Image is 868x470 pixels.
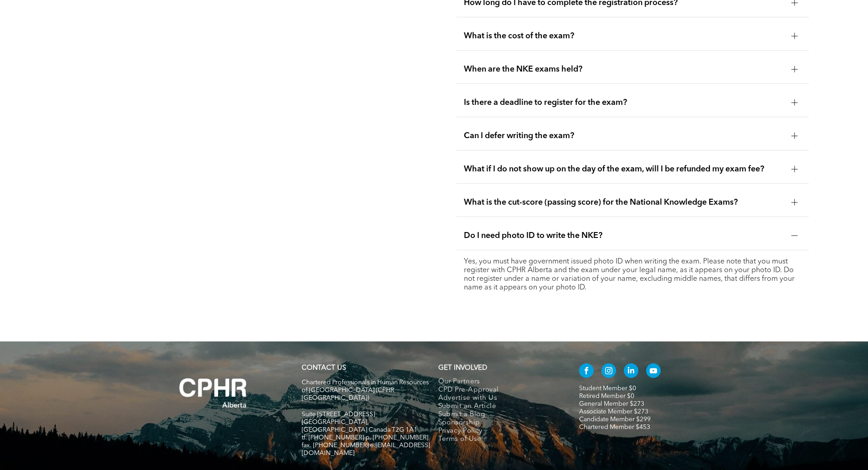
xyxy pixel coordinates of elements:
[302,419,417,433] span: [GEOGRAPHIC_DATA], [GEOGRAPHIC_DATA] Canada T2G 1A1
[579,393,634,399] a: Retired Member $0
[464,31,784,41] span: What is the cost of the exam?
[438,427,560,435] a: Privacy Policy
[646,363,661,380] a: youtube
[438,386,560,394] a: CPD Pre-Approval
[464,197,784,207] span: What is the cut-score (passing score) for the National Knowledge Exams?
[579,424,650,430] a: Chartered Member $453
[464,64,784,74] span: When are the NKE exams held?
[302,411,375,418] span: Suite [STREET_ADDRESS]
[579,363,594,380] a: facebook
[579,408,648,415] a: Associate Member $273
[464,164,784,174] span: What if I do not show up on the day of the exam, will I be refunded my exam fee?
[438,365,487,372] span: GET INVOLVED
[438,378,560,386] a: Our Partners
[579,416,651,423] a: Candidate Member $299
[624,363,638,380] a: linkedin
[302,365,346,372] a: CONTACT US
[438,411,560,419] a: Submit a Blog
[161,360,266,426] img: A white background with a few lines on it
[601,363,616,380] a: instagram
[302,442,430,456] span: fax. [PHONE_NUMBER] e:[EMAIL_ADDRESS][DOMAIN_NAME]
[302,434,428,441] span: tf. [PHONE_NUMBER] p. [PHONE_NUMBER]
[438,403,560,411] a: Submit an Article
[464,258,801,292] p: Yes, you must have government issued photo ID when writing the exam. Please note that you must re...
[464,98,784,108] span: Is there a deadline to register for the exam?
[302,379,429,401] span: Chartered Professionals in Human Resources of [GEOGRAPHIC_DATA] (CPHR [GEOGRAPHIC_DATA])
[464,231,784,241] span: Do I need photo ID to write the NKE?
[438,435,560,444] a: Terms of Use
[464,131,784,141] span: Can I defer writing the exam?
[438,419,560,427] a: Sponsorship
[579,401,644,407] a: General Member $273
[579,385,636,392] a: Student Member $0
[438,394,560,403] a: Advertise with Us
